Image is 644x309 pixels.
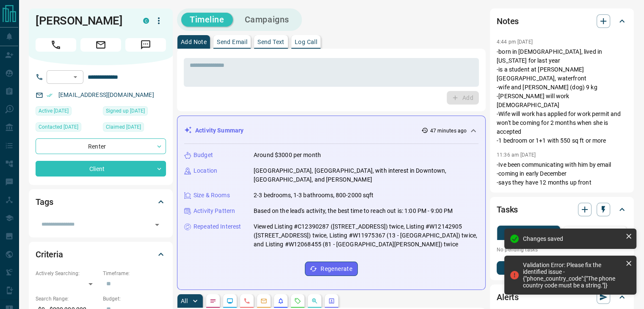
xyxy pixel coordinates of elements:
[181,298,188,304] p: All
[151,219,163,231] button: Open
[497,261,627,275] button: New Task
[36,270,99,277] p: Actively Searching:
[36,14,130,28] h1: [PERSON_NAME]
[103,270,166,277] p: Timeframe:
[103,122,166,134] div: Thu Nov 23 2023
[36,295,99,303] p: Search Range:
[181,13,233,27] button: Timeline
[497,160,627,187] p: -Ive been communicating with him by email -coming in early December -says they have 12 months up ...
[217,39,247,45] p: Send Email
[36,192,166,212] div: Tags
[497,243,627,256] p: No pending tasks
[36,248,63,261] h2: Criteria
[497,199,627,220] div: Tasks
[260,298,267,304] svg: Emails
[39,123,78,131] span: Contacted [DATE]
[193,222,241,231] p: Repeated Interest
[497,290,519,304] h2: Alerts
[254,207,453,215] p: Based on the lead's activity, the best time to reach out is: 1:00 PM - 9:00 PM
[497,287,627,307] div: Alerts
[193,166,217,175] p: Location
[103,106,166,118] div: Sun Dec 04 2022
[47,92,53,98] svg: Email Verified
[193,191,230,200] p: Size & Rooms
[497,47,627,145] p: -born in [DEMOGRAPHIC_DATA], lived in [US_STATE] for last year -is a student at [PERSON_NAME][GEO...
[195,126,243,135] p: Activity Summary
[80,38,121,52] span: Email
[36,106,99,118] div: Fri Sep 12 2025
[497,39,533,45] p: 4:44 pm [DATE]
[106,123,141,131] span: Claimed [DATE]
[36,161,166,177] div: Client
[523,235,622,242] div: Changes saved
[277,298,284,304] svg: Listing Alerts
[184,123,478,138] div: Activity Summary47 minutes ago
[36,122,99,134] div: Sun Dec 31 2023
[36,138,166,154] div: Renter
[497,14,519,28] h2: Notes
[430,127,467,135] p: 47 minutes ago
[254,191,374,200] p: 2-3 bedrooms, 1-3 bathrooms, 800-2000 sqft
[523,262,622,289] div: Validation Error: Please fix the identified issue - {"phone_country_code":["The phone country cod...
[181,39,207,45] p: Add Note
[70,72,80,82] button: Open
[295,39,317,45] p: Log Call
[497,152,536,158] p: 11:36 am [DATE]
[254,166,478,184] p: [GEOGRAPHIC_DATA], [GEOGRAPHIC_DATA], with interest in Downtown, [GEOGRAPHIC_DATA], and [PERSON_N...
[254,151,321,160] p: Around $3000 per month
[305,262,358,276] button: Regenerate
[294,298,301,304] svg: Requests
[58,91,154,98] a: [EMAIL_ADDRESS][DOMAIN_NAME]
[106,107,145,115] span: Signed up [DATE]
[125,38,166,52] span: Message
[497,11,627,31] div: Notes
[143,18,149,24] div: condos.ca
[236,13,298,27] button: Campaigns
[36,244,166,265] div: Criteria
[103,295,166,303] p: Budget:
[311,298,318,304] svg: Opportunities
[243,298,250,304] svg: Calls
[193,207,235,215] p: Activity Pattern
[254,222,478,249] p: Viewed Listing #C12390287 ([STREET_ADDRESS]) twice, Listing #W12142905 ([STREET_ADDRESS]) twice, ...
[210,298,216,304] svg: Notes
[227,298,233,304] svg: Lead Browsing Activity
[328,298,335,304] svg: Agent Actions
[497,203,518,216] h2: Tasks
[36,38,76,52] span: Call
[257,39,285,45] p: Send Text
[36,195,53,209] h2: Tags
[193,151,213,160] p: Budget
[39,107,69,115] span: Active [DATE]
